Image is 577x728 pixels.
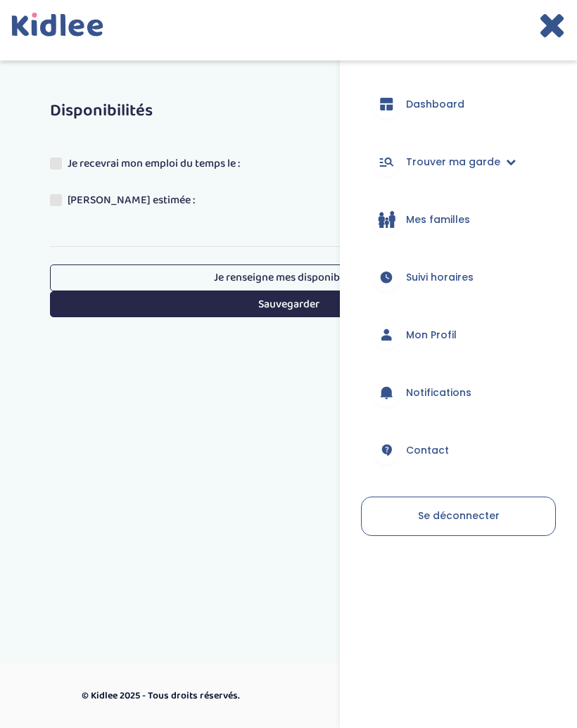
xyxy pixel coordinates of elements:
[361,79,556,129] a: Dashboard
[361,194,556,245] a: Mes familles
[361,497,556,536] a: Se déconnecter
[361,136,556,187] a: Trouver ma garde
[406,385,471,400] span: Notifications
[406,97,464,112] span: Dashboard
[418,509,500,523] span: Se déconnecter
[361,367,556,418] a: Notifications
[361,309,556,360] a: Mon Profil
[406,212,470,227] span: Mes familles
[406,328,457,343] span: Mon Profil
[361,252,556,302] a: Suivi horaires
[82,689,298,703] p: © Kidlee 2025 - Tous droits réservés.
[406,155,500,170] span: Trouver ma garde
[50,155,251,177] label: Je recevrai mon emploi du temps le :
[406,270,474,285] span: Suivi horaires
[50,102,527,120] h3: Disponibilités
[406,443,449,458] span: Contact
[361,425,556,475] a: Contact
[50,264,527,290] a: Je renseigne mes disponibilités
[50,192,205,213] label: [PERSON_NAME] estimée :
[50,291,527,317] button: Sauvegarder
